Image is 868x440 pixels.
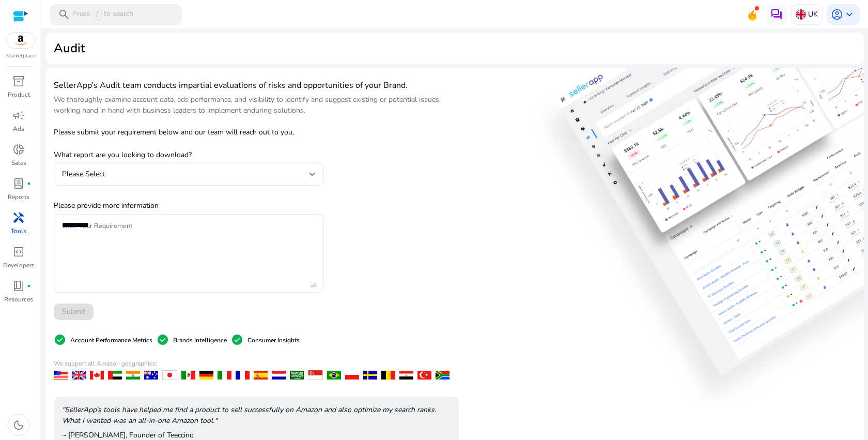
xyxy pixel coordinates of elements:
span: keyboard_arrow_down [843,8,856,21]
span: fiber_manual_record [27,284,31,288]
p: Product [8,90,30,99]
p: Consumer Insights [247,336,300,345]
span: inventory_2 [12,75,25,87]
p: Sales [11,158,26,168]
span: check_circle [54,333,66,346]
p: What report are you looking to download? [54,141,324,160]
p: Please provide more information [54,200,324,211]
p: Tools [11,226,26,236]
span: check_circle [157,333,169,346]
span: search [58,8,70,21]
img: uk.svg [796,9,806,20]
p: Brands Intelligence [173,336,227,345]
span: check_circle [231,333,243,346]
span: dark_mode [12,419,25,431]
span: code_blocks [12,246,25,258]
span: fiber_manual_record [27,181,31,186]
span: / [92,9,102,20]
p: We thoroughly examine account data, ads performance, and visibility to identify and suggest exist... [54,94,459,116]
span: book_4 [12,280,25,292]
h2: Audit [54,41,85,56]
span: Please Select [62,169,105,179]
p: Press to search [72,9,133,20]
p: "SellerApp’s tools have helped me find a product to sell successfully on Amazon and also optimize... [62,404,451,426]
span: lab_profile [12,177,25,190]
img: amazon.svg [7,33,35,48]
p: We support all Amazon geographies: [54,359,459,368]
p: Resources [4,295,33,304]
span: campaign [12,109,25,122]
p: Reports [8,192,29,202]
span: account_circle [831,8,843,21]
span: donut_small [12,143,25,156]
p: Please submit your requirement below and our team will reach out to you, [54,127,324,138]
p: UK [808,5,818,23]
p: Account Performance Metrics [70,336,152,345]
p: Marketplace [6,52,35,60]
p: Ads [13,124,24,133]
p: Developers [3,261,35,270]
h4: SellerApp’s Audit team conducts impartial evaluations of risks and opportunities of your Brand. [54,81,459,90]
span: handyman [12,211,25,224]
